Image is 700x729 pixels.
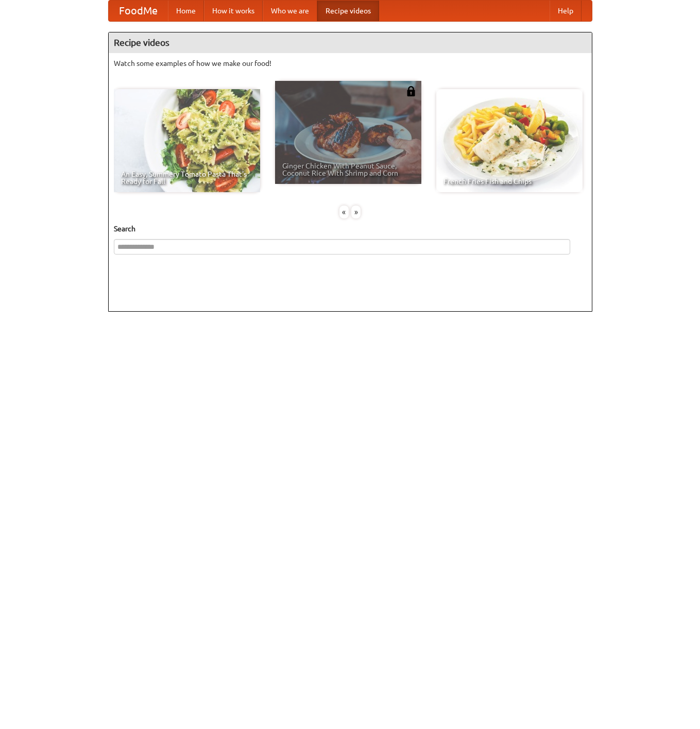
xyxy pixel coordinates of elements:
a: An Easy, Summery Tomato Pasta That's Ready for Fall [114,89,260,192]
a: Home [168,1,204,21]
a: FoodMe [109,1,168,21]
span: French Fries Fish and Chips [443,178,575,185]
p: Watch some examples of how we make our food! [114,58,587,69]
h4: Recipe videos [109,32,592,53]
div: » [351,206,361,218]
div: « [339,206,349,218]
h5: Search [114,224,587,234]
a: Who we are [263,1,317,21]
a: Help [550,1,582,21]
img: 483408.png [406,86,416,96]
a: Recipe videos [317,1,379,21]
a: French Fries Fish and Chips [436,89,583,192]
a: How it works [204,1,263,21]
span: An Easy, Summery Tomato Pasta That's Ready for Fall [121,171,253,185]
